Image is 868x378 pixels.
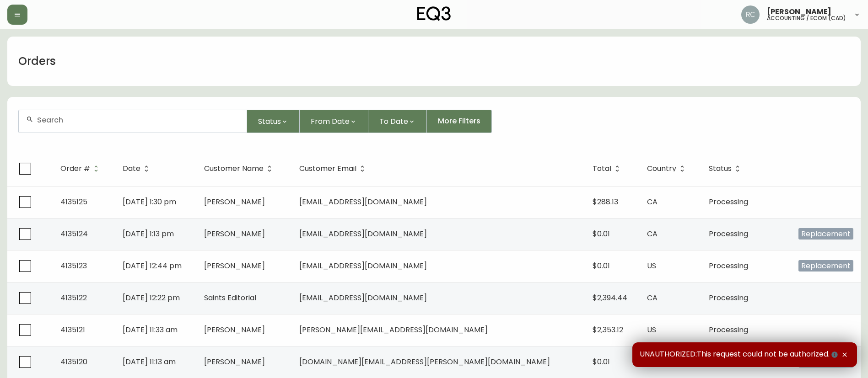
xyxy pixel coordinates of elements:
[709,261,748,271] span: Processing
[123,166,140,171] span: Date
[60,325,85,335] span: 4135121
[741,5,760,24] img: f4ba4e02bd060be8f1386e3ca455bd0e
[204,197,265,207] span: [PERSON_NAME]
[417,6,451,21] img: logo
[647,261,656,271] span: US
[647,293,658,303] span: CA
[640,350,840,360] span: UNAUTHORIZED:This request could not be authorized.
[299,229,427,239] span: [EMAIL_ADDRESS][DOMAIN_NAME]
[123,293,180,303] span: [DATE] 12:22 pm
[123,165,152,173] span: Date
[18,53,56,69] h1: Orders
[709,197,748,207] span: Processing
[123,261,182,271] span: [DATE] 12:44 pm
[60,293,87,303] span: 4135122
[299,166,356,171] span: Customer Email
[767,16,846,21] h5: accounting / ecom (cad)
[593,229,610,239] span: $0.01
[798,228,853,240] span: Replacement
[647,229,658,239] span: CA
[60,261,87,271] span: 4135123
[299,165,368,173] span: Customer Email
[438,116,480,126] span: More Filters
[300,110,368,133] button: From Date
[368,110,427,133] button: To Date
[60,197,87,207] span: 4135125
[60,357,87,367] span: 4135120
[204,293,256,303] span: Saints Editorial
[709,325,748,335] span: Processing
[37,116,239,124] input: Search
[593,357,610,367] span: $0.01
[709,293,748,303] span: Processing
[123,325,178,335] span: [DATE] 11:33 am
[204,325,265,335] span: [PERSON_NAME]
[204,261,265,271] span: [PERSON_NAME]
[709,166,732,171] span: Status
[593,261,610,271] span: $0.01
[299,357,550,367] span: [DOMAIN_NAME][EMAIL_ADDRESS][PERSON_NAME][DOMAIN_NAME]
[204,166,264,171] span: Customer Name
[258,116,281,127] span: Status
[593,293,627,303] span: $2,394.44
[60,166,90,171] span: Order #
[593,325,623,335] span: $2,353.12
[379,116,408,127] span: To Date
[299,293,427,303] span: [EMAIL_ADDRESS][DOMAIN_NAME]
[60,165,102,173] span: Order #
[247,110,300,133] button: Status
[60,229,88,239] span: 4135124
[427,110,492,133] button: More Filters
[204,165,275,173] span: Customer Name
[299,197,427,207] span: [EMAIL_ADDRESS][DOMAIN_NAME]
[204,229,265,239] span: [PERSON_NAME]
[709,229,748,239] span: Processing
[593,165,623,173] span: Total
[593,197,618,207] span: $288.13
[204,357,265,367] span: [PERSON_NAME]
[311,116,350,127] span: From Date
[647,325,656,335] span: US
[767,8,831,16] span: [PERSON_NAME]
[593,166,611,171] span: Total
[123,357,176,367] span: [DATE] 11:13 am
[647,197,658,207] span: CA
[647,165,688,173] span: Country
[709,165,744,173] span: Status
[299,261,427,271] span: [EMAIL_ADDRESS][DOMAIN_NAME]
[123,229,174,239] span: [DATE] 1:13 pm
[647,166,676,171] span: Country
[299,325,488,335] span: [PERSON_NAME][EMAIL_ADDRESS][DOMAIN_NAME]
[798,260,853,272] span: Replacement
[123,197,176,207] span: [DATE] 1:30 pm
